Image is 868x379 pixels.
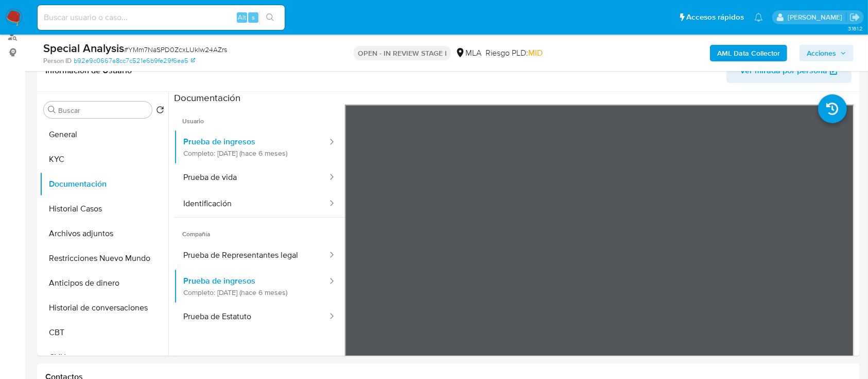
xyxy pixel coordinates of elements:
button: Buscar [48,106,56,114]
button: Volver al orden por defecto [156,106,164,117]
button: Historial de conversaciones [40,295,168,320]
span: MID [528,47,543,59]
span: Acciones [807,45,836,61]
h1: Información de Usuario [45,65,132,76]
button: Archivos adjuntos [40,221,168,246]
button: AML Data Collector [710,45,787,61]
span: Riesgo PLD: [485,47,543,59]
button: General [40,122,168,147]
a: Salir [849,12,860,23]
p: OPEN - IN REVIEW STAGE I [354,46,451,60]
b: Person ID [43,56,72,65]
span: Accesos rápidos [686,12,744,23]
span: 3.161.2 [848,24,863,32]
button: Restricciones Nuevo Mundo [40,246,168,271]
a: b92e9c0667a8cc7c521e6b9fe29f6ea5 [74,56,195,65]
button: CVU [40,345,168,370]
span: # YMm7NaSPD0ZcxLUklw24AZrs [124,44,227,55]
button: search-icon [259,10,281,25]
input: Buscar [58,106,148,115]
b: Special Analysis [43,40,124,56]
a: Notificaciones [754,13,763,22]
div: MLA [455,47,481,59]
button: Documentación [40,172,168,196]
span: Alt [238,12,246,22]
span: s [252,12,255,22]
p: ezequiel.castrillon@mercadolibre.com [788,12,846,22]
button: Acciones [800,45,854,61]
button: CBT [40,320,168,345]
button: Historial Casos [40,196,168,221]
input: Buscar usuario o caso... [38,11,285,24]
button: KYC [40,147,168,172]
b: AML Data Collector [717,45,780,61]
button: Anticipos de dinero [40,271,168,295]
